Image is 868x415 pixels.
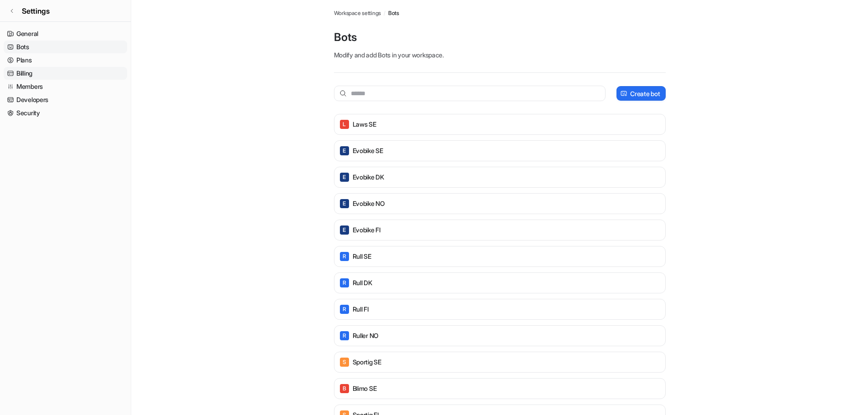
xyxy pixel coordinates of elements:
a: Security [4,107,127,119]
a: Members [4,80,127,93]
button: Create bot [616,86,665,101]
p: Modify and add Bots in your workspace. [334,50,666,60]
a: Plans [4,54,127,67]
span: E [340,199,349,208]
span: E [340,225,349,235]
p: Rull DK [353,278,372,287]
img: create [620,90,627,97]
a: Bots [4,41,127,53]
span: S [340,358,349,367]
span: R [340,331,349,340]
p: Bots [334,30,666,45]
span: L [340,120,349,129]
p: Create bot [630,89,660,98]
a: Workspace settings [334,9,381,17]
p: Laws SE [353,120,376,129]
p: Evobike NO [353,199,385,208]
span: R [340,305,349,314]
p: Rull FI [353,305,369,314]
p: Evobike FI [353,225,380,235]
a: Billing [4,67,127,80]
p: Rull SE [353,252,371,261]
a: General [4,27,127,40]
span: R [340,252,349,261]
span: R [340,278,349,287]
span: B [340,384,349,393]
p: Blimo SE [353,384,377,393]
span: E [340,146,349,155]
a: Developers [4,93,127,106]
span: Settings [22,5,50,16]
a: Bots [388,9,399,17]
span: / [384,9,385,17]
p: Sportig SE [353,358,381,367]
p: Evobike DK [353,173,384,182]
p: Ruller NO [353,331,379,340]
p: Evobike SE [353,146,383,155]
span: E [340,173,349,182]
